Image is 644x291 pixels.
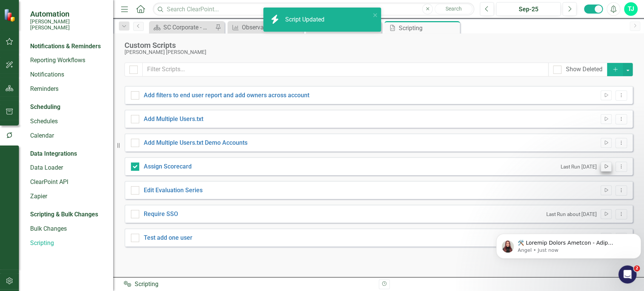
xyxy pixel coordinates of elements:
[242,23,292,32] div: Observations
[144,234,192,241] a: Test add one user
[399,23,458,33] div: Scripting
[163,23,213,32] div: SC Corporate - Welcome to ClearPoint
[124,49,629,55] div: [PERSON_NAME] [PERSON_NAME]
[435,4,472,14] button: Search
[30,225,106,233] a: Bulk Changes
[30,164,106,172] a: Data Loader
[3,8,17,22] img: ClearPoint Strategy
[30,178,106,187] a: ClearPoint API
[30,42,101,51] div: Notifications & Reminders
[144,163,192,170] a: Assign Scorecard
[546,211,597,218] small: Last Run about [DATE]
[144,115,203,123] a: Add Multiple Users.txt
[153,3,474,16] input: Search ClearPoint...
[30,192,106,201] a: Zapier
[30,239,106,248] a: Scripting
[30,9,106,18] span: Automation
[30,70,106,79] a: Notifications
[144,92,309,99] a: Add filters to end user report and add owners across account
[124,41,629,49] div: Custom Scripts
[285,15,326,24] div: Script Updated
[624,2,638,16] button: TJ
[144,210,178,217] a: Require SSO
[618,265,636,283] iframe: Intercom live chat
[30,132,106,140] a: Calendar
[142,63,549,77] input: Filter Scripts...
[373,11,378,19] button: close
[30,18,106,31] small: [PERSON_NAME] [PERSON_NAME]
[144,187,203,194] a: Edit Evaluation Series
[30,56,106,65] a: Reporting Workflows
[30,103,60,112] div: Scheduling
[499,5,558,14] div: Sep-25
[634,265,640,271] span: 2
[229,23,292,32] a: Observations
[30,210,98,219] div: Scripting & Bulk Changes
[566,65,603,74] div: Show Deleted
[25,29,138,36] p: Message from Angel, sent Just now
[493,218,644,271] iframe: Intercom notifications message
[30,85,106,93] a: Reminders
[30,117,106,126] a: Schedules
[496,2,561,16] button: Sep-25
[561,163,597,170] small: Last Run [DATE]
[144,139,247,146] a: Add Multiple Users.txt Demo Accounts
[124,280,373,289] div: Scripting
[30,150,77,158] div: Data Integrations
[151,23,213,32] a: SC Corporate - Welcome to ClearPoint
[446,6,462,12] span: Search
